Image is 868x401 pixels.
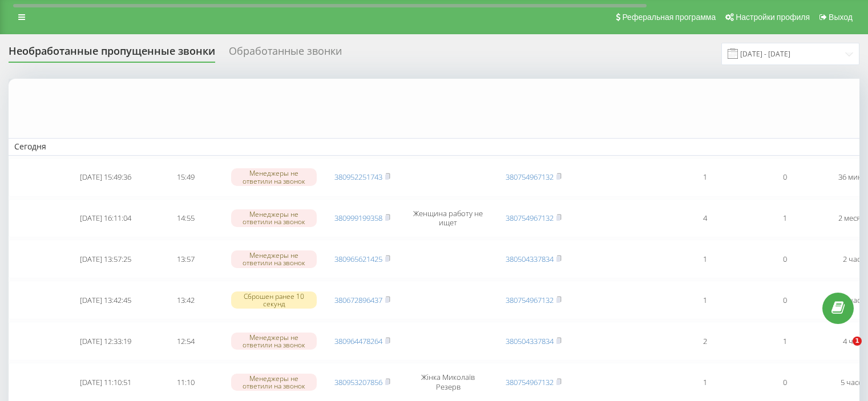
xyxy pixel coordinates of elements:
[66,322,146,361] td: [DATE] 12:33:19
[9,45,215,63] div: Необработанные пропущенные звонки
[146,240,225,278] td: 13:57
[506,336,554,346] a: 380504337834
[745,158,825,197] td: 0
[665,199,745,238] td: 4
[745,199,825,238] td: 1
[402,199,494,238] td: Женщина работу не ищет
[506,172,554,182] a: 380754967132
[506,295,554,305] a: 380754967132
[745,322,825,361] td: 1
[231,333,317,350] div: Менеджеры не ответили на звонок
[334,254,382,264] a: 380965621425
[829,337,857,364] iframe: Intercom live chat
[231,291,317,309] div: Сброшен ранее 10 секунд
[146,322,225,361] td: 12:54
[66,158,146,197] td: [DATE] 15:49:36
[231,168,317,185] div: Менеджеры не ответили на звонок
[853,337,862,346] span: 1
[229,45,342,63] div: Обработанные звонки
[665,240,745,278] td: 1
[665,322,745,361] td: 2
[146,158,225,197] td: 15:49
[334,295,382,305] a: 380672896437
[146,199,225,238] td: 14:55
[506,254,554,264] a: 380504337834
[66,281,146,319] td: [DATE] 13:42:45
[334,172,382,182] a: 380952251743
[231,250,317,268] div: Менеджеры не ответили на звонок
[736,13,810,22] span: Настройки профиля
[745,240,825,278] td: 0
[334,377,382,387] a: 380953207856
[665,281,745,319] td: 1
[66,240,146,278] td: [DATE] 13:57:25
[231,374,317,391] div: Менеджеры не ответили на звонок
[334,336,382,346] a: 380964478264
[829,13,853,22] span: Выход
[66,199,146,238] td: [DATE] 16:11:04
[622,13,716,22] span: Реферальная программа
[146,281,225,319] td: 13:42
[506,213,554,223] a: 380754967132
[231,209,317,226] div: Менеджеры не ответили на звонок
[506,377,554,387] a: 380754967132
[665,158,745,197] td: 1
[745,281,825,319] td: 0
[334,213,382,223] a: 380999199358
